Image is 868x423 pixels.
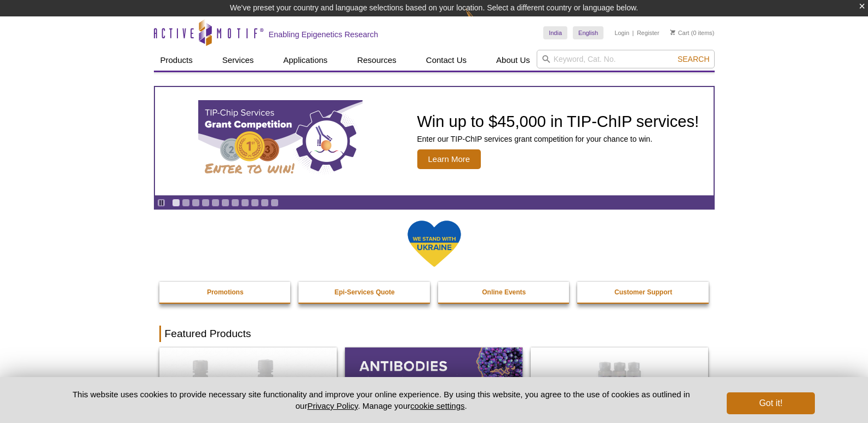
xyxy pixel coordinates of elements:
[419,50,473,71] a: Contact Us
[727,392,814,414] button: Got it!
[410,401,464,410] button: cookie settings
[54,389,709,412] p: This website uses cookies to provide necessary site functionality and improve your online experie...
[251,199,259,207] a: Go to slide 9
[157,199,165,207] a: Toggle autoplay
[482,288,526,296] strong: Online Events
[277,50,334,71] a: Applications
[417,149,481,169] span: Learn More
[241,199,249,207] a: Go to slide 8
[490,50,537,71] a: About Us
[417,134,699,144] p: Enter our TIP-ChIP services grant competition for your chance to win.
[154,50,199,71] a: Products
[614,29,629,37] a: Login
[155,87,714,195] article: TIP-ChIP Services Grant Competition
[298,282,431,303] a: Epi-Services Quote
[577,282,710,303] a: Customer Support
[159,326,709,342] h2: Featured Products
[216,50,261,71] a: Services
[350,50,403,71] a: Resources
[633,26,634,39] li: |
[207,288,244,296] strong: Promotions
[269,30,378,39] h2: Enabling Epigenetics Research
[192,199,200,207] a: Go to slide 3
[172,199,180,207] a: Go to slide 1
[573,26,603,39] a: English
[202,199,210,207] a: Go to slide 4
[198,100,363,182] img: TIP-ChIP Services Grant Competition
[182,199,190,207] a: Go to slide 2
[221,199,229,207] a: Go to slide 6
[159,282,292,303] a: Promotions
[677,55,709,63] span: Search
[438,282,571,303] a: Online Events
[670,29,689,37] a: Cart
[211,199,220,207] a: Go to slide 5
[670,30,675,35] img: Your Cart
[537,50,715,68] input: Keyword, Cat. No.
[417,113,699,130] h2: Win up to $45,000 in TIP-ChIP services!
[465,8,495,34] img: Change Here
[261,199,269,207] a: Go to slide 10
[231,199,239,207] a: Go to slide 7
[335,288,395,296] strong: Epi-Services Quote
[614,288,672,296] strong: Customer Support
[407,219,462,268] img: We Stand With Ukraine
[271,199,279,207] a: Go to slide 11
[674,54,712,64] button: Search
[637,29,659,37] a: Register
[155,87,714,195] a: TIP-ChIP Services Grant Competition Win up to $45,000 in TIP-ChIP services! Enter our TIP-ChIP se...
[307,401,358,410] a: Privacy Policy
[670,26,715,39] li: (0 items)
[543,26,567,39] a: India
